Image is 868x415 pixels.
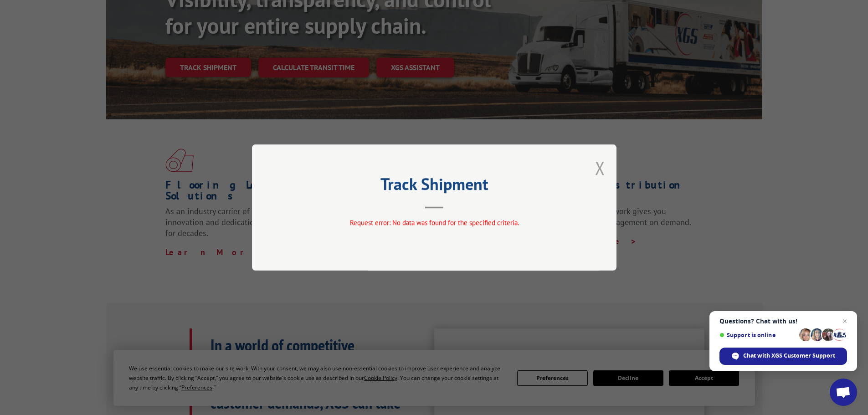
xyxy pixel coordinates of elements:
[719,332,796,338] span: Support is online
[839,316,850,327] span: Close chat
[743,352,835,360] span: Chat with XGS Customer Support
[830,379,857,406] div: Open chat
[595,156,605,180] button: Close modal
[349,218,519,227] span: Request error: No data was found for the specified criteria.
[719,348,847,365] div: Chat with XGS Customer Support
[719,318,847,325] span: Questions? Chat with us!
[298,178,571,195] h2: Track Shipment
